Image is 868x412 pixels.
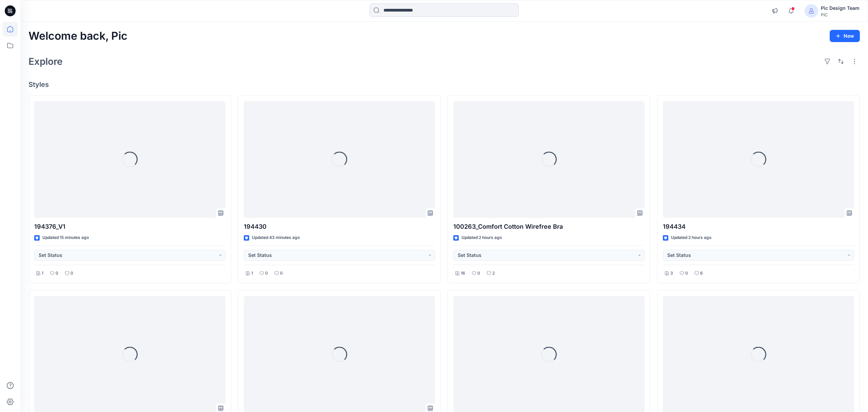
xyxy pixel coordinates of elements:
p: 0 [71,270,73,277]
p: 0 [477,270,480,277]
h2: Welcome back, Pic [28,30,127,42]
h4: Styles [28,80,860,89]
p: 194434 [663,222,854,231]
p: 0 [280,270,283,277]
p: Updated 2 hours ago [461,234,502,241]
div: PIC [821,12,860,17]
p: 2 [492,270,495,277]
p: 3 [670,270,673,277]
svg: avatar [809,8,814,14]
p: 194376_V1 [34,222,225,231]
p: Updated 43 minutes ago [252,234,300,241]
p: Updated 2 hours ago [671,234,711,241]
button: New [830,30,860,42]
div: Pic Design Team [821,4,860,12]
p: 0 [265,270,268,277]
p: 0 [56,270,58,277]
p: 0 [685,270,688,277]
p: 6 [700,270,703,277]
p: Updated 15 minutes ago [42,234,89,241]
h2: Explore [28,56,63,67]
p: 194430 [244,222,435,231]
p: 1 [251,270,253,277]
p: 16 [461,270,465,277]
p: 100263_Comfort Cotton Wirefree Bra [453,222,645,231]
p: 1 [42,270,43,277]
